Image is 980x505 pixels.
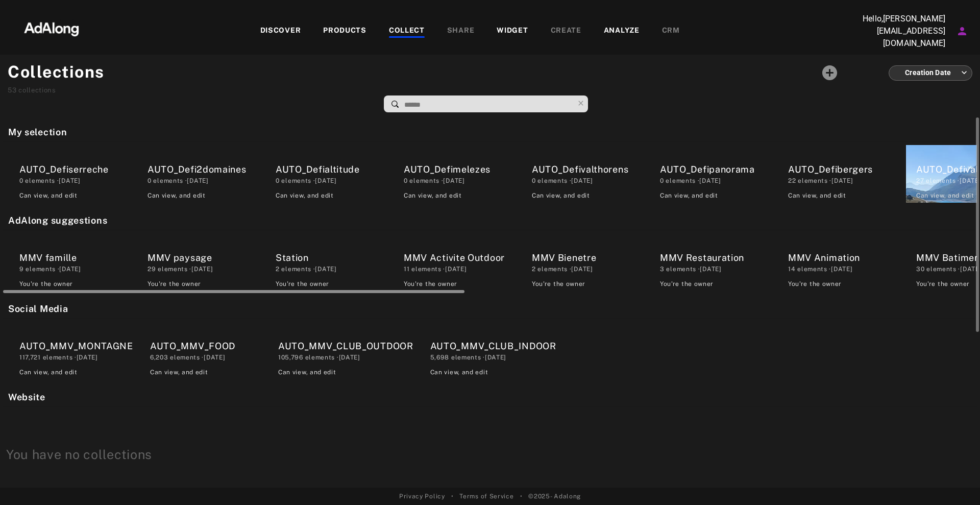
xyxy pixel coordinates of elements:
[6,230,134,294] div: MMV famille9 elements ·[DATE]You're the owner
[278,353,413,362] div: elements · [DATE]
[647,230,774,294] div: MMV Restauration3 elements ·[DATE]You're the owner
[278,339,413,353] div: AUTO_MMV_CLUB_OUTDOOR
[148,251,259,264] div: MMV paysage
[8,86,16,94] span: 53
[150,353,261,362] div: elements · [DATE]
[660,177,664,184] span: 0
[8,85,105,95] div: collections
[916,177,924,184] span: 27
[390,142,518,206] div: AUTO_Defimelezes0 elements ·[DATE]Can view, and edit
[532,176,643,185] div: elements · [DATE]
[276,162,387,176] div: AUTO_Defialtitude
[916,191,974,200] div: Can view , and edit
[430,354,450,361] span: 5,698
[788,264,899,274] div: elements · [DATE]
[929,456,980,505] iframe: Chat Widget
[276,177,280,184] span: 0
[276,176,387,185] div: elements · [DATE]
[150,339,261,353] div: AUTO_MMV_FOOD
[8,213,977,227] h2: AdAlong suggestions
[148,176,259,185] div: elements · [DATE]
[788,162,899,176] div: AUTO_Defibergers
[551,25,581,37] div: CREATE
[19,264,131,274] div: elements · [DATE]
[532,264,643,274] div: elements · [DATE]
[148,177,152,184] span: 0
[404,279,457,288] div: You're the owner
[775,230,902,294] div: MMV Animation14 elements ·[DATE]You're the owner
[898,59,967,86] div: Creation Date
[660,266,665,273] span: 3
[662,25,680,37] div: CRM
[6,142,134,206] div: AUTO_Defiserreche0 elements ·[DATE]Can view, and edit
[788,266,795,273] span: 14
[532,251,643,264] div: MMV Bienetre
[19,251,131,264] div: MMV famille
[276,191,334,200] div: Can view , and edit
[276,279,329,288] div: You're the owner
[430,339,556,353] div: AUTO_MMV_CLUB_INDOOR
[532,191,590,200] div: Can view , and edit
[929,456,980,505] div: Widget de chat
[660,279,714,288] div: You're the owner
[19,353,133,362] div: elements · [DATE]
[953,22,971,40] button: Account settings
[788,251,899,264] div: MMV Animation
[447,25,475,37] div: SHARE
[19,279,73,288] div: You're the owner
[148,279,201,288] div: You're the owner
[404,266,409,273] span: 11
[137,319,264,382] div: AUTO_MMV_FOOD6,203 elements ·[DATE]Can view, and edit
[660,176,771,185] div: elements · [DATE]
[528,492,581,501] span: © 2025 - Adalong
[404,191,462,200] div: Can view , and edit
[19,177,23,184] span: 0
[19,176,131,185] div: elements · [DATE]
[916,279,970,288] div: You're the owner
[150,368,208,377] div: Can view , and edit
[8,390,977,404] h2: Website
[519,230,646,294] div: MMV Bienetre2 elements ·[DATE]You're the owner
[389,25,425,37] div: COLLECT
[19,266,24,273] span: 9
[647,142,774,206] div: AUTO_Defipanorama0 elements ·[DATE]Can view, and edit
[7,13,96,43] img: 63233d7d88ed69de3c212112c67096b6.png
[660,264,771,274] div: elements · [DATE]
[404,264,515,274] div: elements · [DATE]
[817,60,843,86] button: Add a collecton
[278,368,336,377] div: Can view , and edit
[390,230,518,294] div: MMV Activite Outdoor11 elements ·[DATE]You're the owner
[430,353,556,362] div: elements · [DATE]
[19,162,131,176] div: AUTO_Defiserreche
[404,176,515,185] div: elements · [DATE]
[8,60,105,84] h1: Collections
[660,162,771,176] div: AUTO_Defipanorama
[262,142,390,206] div: AUTO_Defialtitude0 elements ·[DATE]Can view, and edit
[520,492,523,501] span: •
[404,251,515,264] div: MMV Activite Outdoor
[775,142,902,206] div: AUTO_Defibergers22 elements ·[DATE]Can view, and edit
[532,177,536,184] span: 0
[843,13,945,50] p: Hello, [PERSON_NAME][EMAIL_ADDRESS][DOMAIN_NAME]
[265,319,416,382] div: AUTO_MMV_CLUB_OUTDOOR105,796 elements ·[DATE]Can view, and edit
[150,354,168,361] span: 6,203
[260,25,301,37] div: DISCOVER
[497,25,528,37] div: WIDGET
[459,492,513,501] a: Terms of Service
[519,142,646,206] div: AUTO_Defivalthorens0 elements ·[DATE]Can view, and edit
[148,266,156,273] span: 29
[19,339,133,353] div: AUTO_MMV_MONTAGNE
[323,25,366,37] div: PRODUCTS
[276,251,387,264] div: Station
[134,230,262,294] div: MMV paysage29 elements ·[DATE]You're the owner
[399,492,445,501] a: Privacy Policy
[451,492,454,501] span: •
[788,176,899,185] div: elements · [DATE]
[404,162,515,176] div: AUTO_Defimelezes
[788,177,796,184] span: 22
[19,191,78,200] div: Can view , and edit
[262,230,390,294] div: Station2 elements ·[DATE]You're the owner
[430,368,488,377] div: Can view , and edit
[532,162,643,176] div: AUTO_Defivalthorens
[19,354,41,361] span: 117,721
